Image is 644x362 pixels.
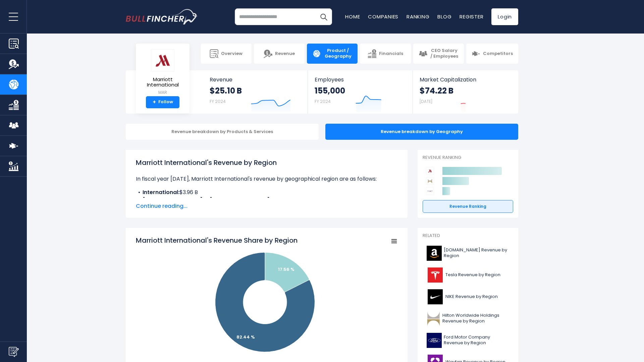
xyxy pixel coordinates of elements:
[136,236,298,245] tspan: Marriott International's Revenue Share by Region
[324,48,352,59] span: Product / Geography
[466,44,518,64] a: Competitors
[423,266,513,284] a: Tesla Revenue by Region
[345,13,360,20] a: Home
[427,333,442,348] img: F logo
[210,85,242,96] strong: $25.10 B
[315,99,331,104] small: FY 2024
[427,246,442,261] img: AMZN logo
[427,267,443,283] img: TSLA logo
[420,99,432,104] small: [DATE]
[146,96,179,108] a: +Follow
[141,77,184,88] span: Marriott International
[430,48,459,59] span: CEO Salary / Employees
[483,51,513,57] span: Competitors
[325,124,518,140] div: Revenue breakdown by Geography
[445,272,500,278] span: Tesla Revenue by Region
[307,44,358,64] a: Product / Geography
[491,8,518,25] a: Login
[423,233,513,239] p: Related
[379,51,403,57] span: Financials
[236,334,255,340] text: 82.44 %
[221,51,243,57] span: Overview
[437,13,451,20] a: Blog
[315,76,406,83] span: Employees
[413,70,518,114] a: Market Capitalization $74.22 B [DATE]
[201,44,252,64] a: Overview
[136,188,397,196] li: $3.96 B
[423,309,513,328] a: Hilton Worldwide Holdings Revenue by Region
[136,196,397,204] li: $18.61 B
[143,188,179,196] b: International:
[368,13,398,20] a: Companies
[442,313,509,324] span: Hilton Worldwide Holdings Revenue by Region
[426,177,434,185] img: Hilton Worldwide Holdings competitors logo
[210,76,301,83] span: Revenue
[136,175,397,183] p: In fiscal year [DATE], Marriott International's revenue by geographical region are as follows:
[136,202,397,210] span: Continue reading...
[427,289,443,304] img: NKE logo
[360,44,411,64] a: Financials
[143,196,271,204] b: [GEOGRAPHIC_DATA] & [GEOGRAPHIC_DATA]:
[275,51,295,57] span: Revenue
[136,158,397,168] h1: Marriott International's Revenue by Region
[141,89,184,96] small: MAR
[254,44,305,64] a: Revenue
[210,99,226,104] small: FY 2024
[413,44,464,64] a: CEO Salary / Employees
[427,311,440,326] img: HLT logo
[423,155,513,161] p: Revenue Ranking
[203,70,308,114] a: Revenue $25.10 B FY 2024
[423,288,513,306] a: NIKE Revenue by Region
[445,294,498,300] span: NIKE Revenue by Region
[423,331,513,350] a: Ford Motor Company Revenue by Region
[315,8,332,25] button: Search
[308,70,412,114] a: Employees 155,000 FY 2024
[278,266,294,273] text: 17.56 %
[407,13,429,20] a: Ranking
[460,13,483,20] a: Register
[126,124,319,140] div: Revenue breakdown by Products & Services
[153,99,156,105] strong: +
[444,247,509,259] span: [DOMAIN_NAME] Revenue by Region
[126,9,198,24] a: Go to homepage
[315,85,345,96] strong: 155,000
[141,49,184,96] a: Marriott International MAR
[126,9,198,24] img: bullfincher logo
[426,167,434,175] img: Marriott International competitors logo
[420,76,511,83] span: Market Capitalization
[444,335,509,346] span: Ford Motor Company Revenue by Region
[426,187,434,195] img: Hyatt Hotels Corporation competitors logo
[423,244,513,262] a: [DOMAIN_NAME] Revenue by Region
[423,200,513,213] a: Revenue Ranking
[420,85,453,96] strong: $74.22 B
